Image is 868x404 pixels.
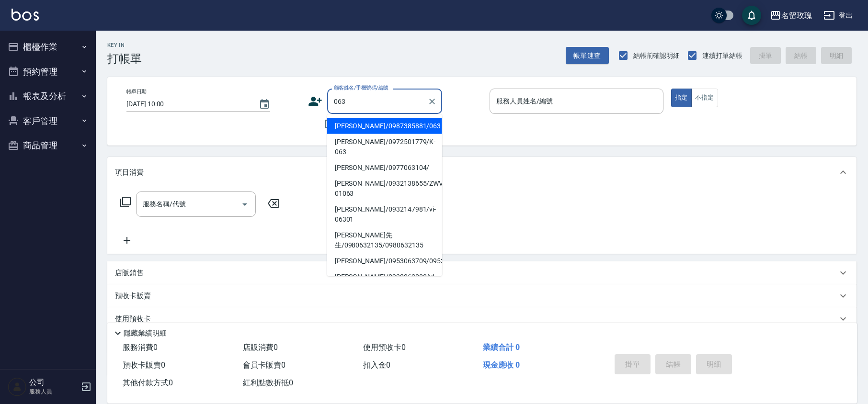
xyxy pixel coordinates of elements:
li: [PERSON_NAME]先生/0980632135/0980632135 [327,227,442,253]
button: 商品管理 [4,133,92,158]
span: 服務消費 0 [123,343,158,352]
button: 客戶管理 [4,109,92,134]
span: 會員卡販賣 0 [243,360,286,370]
span: 業績合計 0 [483,343,520,352]
button: 櫃檯作業 [4,34,92,59]
span: 預收卡販賣 0 [123,360,165,370]
li: [PERSON_NAME]/0987385881/063 [327,118,442,134]
span: 店販消費 0 [243,343,278,352]
span: 紅利點數折抵 0 [243,378,293,387]
li: [PERSON_NAME]/0953063709/0953063709 [327,253,442,269]
p: 隱藏業績明細 [124,328,167,338]
p: 店販銷售 [115,268,144,278]
p: 服務人員 [29,387,78,396]
img: Person [8,377,27,396]
button: 報表及分析 [4,84,92,109]
li: [PERSON_NAME]/0932138655/ZWVI-01063 [327,176,442,202]
button: 名留玫瑰 [766,6,816,25]
li: [PERSON_NAME]/0932147981/vi-06301 [327,202,442,227]
span: 連續打單結帳 [702,51,742,61]
button: Choose date, selected date is 2025-09-26 [253,93,276,116]
div: 店販銷售 [107,261,857,284]
li: [PERSON_NAME]/0932063000/vi-05142 [327,269,442,295]
li: [PERSON_NAME]/0972501779/K-063 [327,134,442,160]
button: 不指定 [691,89,718,107]
h5: 公司 [29,378,78,387]
button: save [742,6,761,25]
img: Logo [11,9,39,21]
div: 名留玫瑰 [781,10,812,22]
label: 顧客姓名/手機號碼/編號 [334,84,388,91]
div: 項目消費 [107,157,857,188]
button: Open [237,197,252,212]
span: 其他付款方式 0 [123,378,173,387]
h3: 打帳單 [107,52,142,66]
p: 使用預收卡 [115,314,151,324]
span: 扣入金 0 [363,360,390,370]
button: 預約管理 [4,59,92,84]
button: 帳單速查 [566,47,609,65]
span: 結帳前確認明細 [633,51,680,61]
button: 指定 [671,89,692,107]
p: 預收卡販賣 [115,291,151,301]
div: 使用預收卡 [107,307,857,330]
input: YYYY/MM/DD hh:mm [126,96,249,112]
div: 預收卡販賣 [107,284,857,307]
label: 帳單日期 [126,88,147,95]
p: 項目消費 [115,168,144,178]
button: 登出 [820,7,857,24]
button: Clear [425,95,439,108]
span: 現金應收 0 [483,360,520,370]
span: 使用預收卡 0 [363,343,406,352]
h2: Key In [107,42,142,48]
li: [PERSON_NAME]/0977063104/ [327,160,442,176]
